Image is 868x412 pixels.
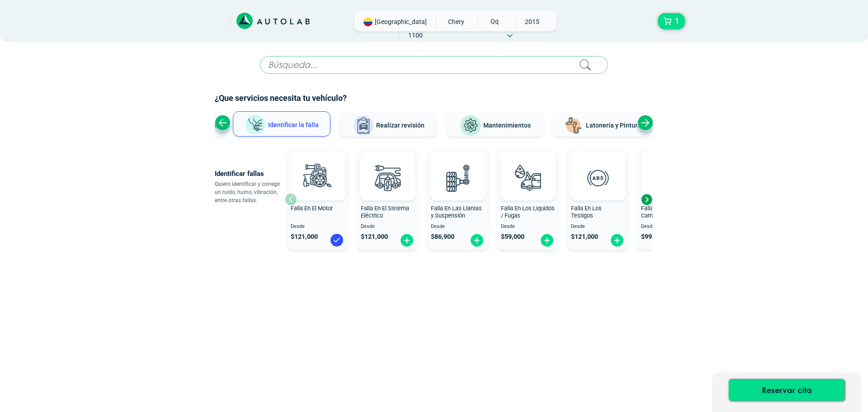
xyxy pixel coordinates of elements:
img: fi_plus-circle2.svg [400,233,414,247]
span: 1100 [399,28,431,42]
h2: ¿Que servicios necesita tu vehículo? [215,92,653,104]
span: Falla En Los Liquidos / Fugas [501,205,555,219]
button: Falla En La Caja de Cambio Desde $99,000 [637,149,698,250]
img: Mantenimientos [460,115,481,137]
div: Previous slide [215,115,231,131]
img: AD0BCuuxAAAAAElFTkSuQmCC [444,153,472,180]
button: Mantenimientos [446,111,544,137]
span: Desde [571,224,625,230]
button: Falla En Las Llantas y Suspensión Desde $86,900 [427,149,488,250]
span: Desde [431,224,485,230]
button: Falla En Los Testigos Desde $121,000 [567,149,628,250]
span: Latonería y Pintura [586,122,641,129]
img: blue-check.svg [330,233,344,247]
button: Falla En Los Liquidos / Fugas Desde $59,000 [497,149,558,250]
span: $ 121,000 [571,233,598,241]
span: $ 86,900 [431,233,454,241]
span: [GEOGRAPHIC_DATA] [375,17,427,26]
div: Next slide [640,193,653,206]
span: Falla En El Motor [291,205,333,212]
p: Identificar fallas [215,167,285,180]
span: Falla En Las Llantas y Suspensión [431,205,482,219]
img: diagnostic_bombilla-v3.svg [368,158,407,198]
img: fi_plus-circle2.svg [610,233,624,247]
img: Latonería y Pintura [562,115,584,137]
span: Mantenimientos [483,122,531,129]
span: Desde [641,224,695,230]
button: Latonería y Pintura [553,111,651,137]
span: 1 [673,14,681,29]
span: CHERY [440,15,472,28]
span: $ 59,000 [501,233,524,241]
input: Búsqueda... [260,56,608,74]
span: QQ [478,15,510,28]
button: 1 [658,13,685,29]
span: $ 99,000 [641,233,665,241]
img: diagnostic_diagnostic_abs-v3.svg [578,158,618,198]
img: diagnostic_suspension-v3.svg [438,158,477,198]
img: fi_plus-circle2.svg [470,233,484,247]
span: $ 121,000 [361,233,388,241]
img: AD0BCuuxAAAAAElFTkSuQmCC [374,153,401,180]
img: fi_plus-circle2.svg [540,233,554,247]
span: Falla En La Caja de Cambio [641,205,689,219]
img: AD0BCuuxAAAAAElFTkSuQmCC [304,153,331,180]
span: Falla En El Sistema Eléctrico [361,205,409,219]
img: Realizar revisión [353,115,374,137]
span: Realizar revisión [376,122,425,129]
span: Desde [291,224,344,230]
span: Desde [501,224,555,230]
img: AD0BCuuxAAAAAElFTkSuQmCC [585,153,612,180]
img: Identificar la falla [245,114,266,136]
button: Falla En El Motor Desde $121,000 [287,149,348,250]
img: diagnostic_engine-v3.svg [297,158,337,198]
span: Desde [361,224,415,230]
img: Flag of COLOMBIA [363,17,373,26]
img: diagnostic_gota-de-sangre-v3.svg [508,158,547,198]
img: diagnostic_caja-de-cambios-v3.svg [648,158,688,198]
div: Next slide [637,115,653,131]
span: Identificar la falla [268,121,319,128]
button: Identificar la falla [233,111,330,137]
p: Quiero identificar y corregir un ruido, humo, vibración, entre otras fallas. [215,180,285,204]
span: $ 121,000 [291,233,318,241]
img: AD0BCuuxAAAAAElFTkSuQmCC [514,153,542,180]
button: Realizar revisión [340,111,437,137]
span: 2015 [516,15,548,28]
span: Falla En Los Testigos [571,205,602,219]
button: Reservar cita [729,379,844,401]
button: Falla En El Sistema Eléctrico Desde $121,000 [357,149,418,250]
